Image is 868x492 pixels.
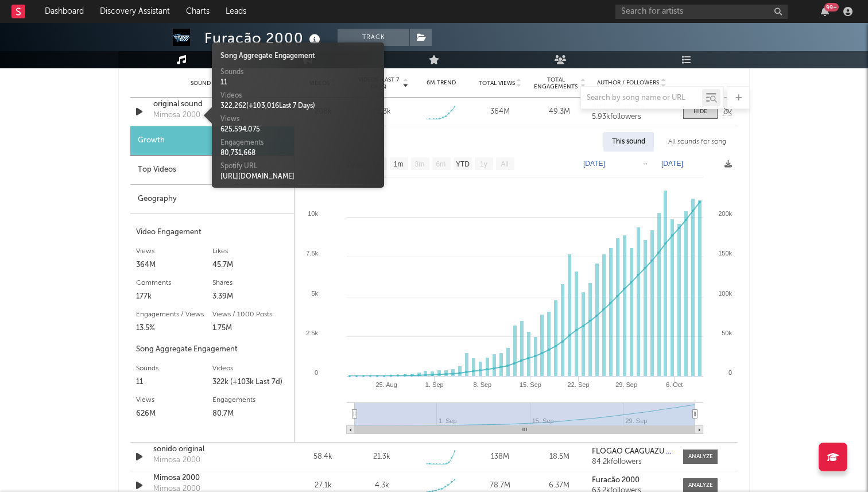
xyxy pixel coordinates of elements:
text: 3m [415,160,425,168]
div: 80.7M [212,407,289,421]
div: Geography [130,185,294,214]
div: 21.3k [373,451,390,463]
div: 177k [136,290,212,304]
div: 80,731,668 [220,148,375,158]
div: Top Videos [130,156,294,185]
span: Author / Followers [597,79,659,87]
input: Search for artists [615,5,788,19]
button: 99+ [821,7,829,16]
div: Views / 1000 Posts [212,308,289,321]
text: [DATE] [661,160,683,168]
text: 10k [308,210,318,217]
div: 45.7M [212,258,289,272]
text: 8. Sep [473,381,491,388]
a: Furacão 2000 [592,476,672,485]
div: Song Aggregate Engagement [136,343,288,357]
text: 29. Sep [615,381,637,388]
text: 0 [315,369,318,376]
div: Sounds [220,67,375,78]
text: 2.5k [306,330,318,336]
div: Growth [130,126,294,156]
div: 625,594,075 [220,125,375,135]
button: Track [338,29,409,46]
text: 1m [394,160,404,168]
div: Engagements [220,138,375,148]
div: Videos [220,91,375,101]
div: Shares [212,276,289,290]
text: 1y [480,160,487,168]
span: Total Views [479,80,515,87]
text: 15. Sep [520,381,541,388]
div: 1.75M [212,321,289,335]
a: sonido original [153,444,273,455]
text: YTD [456,160,470,168]
div: Engagements / Views [136,308,212,321]
div: 3.39M [212,290,289,304]
div: 364M [136,258,212,272]
div: Likes [212,245,289,258]
div: Mimosa 2000 [153,455,200,466]
text: 50k [722,330,732,336]
text: 5k [311,290,318,297]
strong: Furacão 2000 [592,476,640,484]
div: 322,262 ( + 103,016 Last 7 Days) [220,101,375,111]
span: Sound Name [191,80,229,87]
text: 22. Sep [568,381,590,388]
text: 1. Sep [425,381,444,388]
strong: ArchiveAmhara [592,103,645,110]
text: 0 [728,369,732,376]
div: 138M [474,451,527,463]
input: Search by song name or URL [581,94,702,103]
text: 7.5k [306,250,318,257]
text: 200k [718,210,732,217]
div: Song Aggregate Engagement [220,51,375,61]
div: Furacão 2000 [204,29,323,48]
div: 364M [474,106,527,118]
div: Video Engagement [136,226,288,239]
div: Views [136,393,212,407]
div: 84.2k followers [592,458,672,466]
div: 11 [136,375,212,389]
text: 150k [718,250,732,257]
div: 78.7M [474,480,527,491]
div: 4.3k [375,480,389,491]
a: Mimosa 2000 [153,472,273,484]
div: Mimosa 2000 [153,110,200,121]
text: 6. Oct [666,381,683,388]
div: 13.5% [136,321,212,335]
text: → [642,160,649,168]
div: Views [136,245,212,258]
div: Engagements [212,393,289,407]
a: [URL][DOMAIN_NAME] [220,173,294,180]
div: Sounds [136,362,212,375]
a: FLOGÃO CAAGUAZÚ 🥇 [592,448,672,456]
text: All [501,160,508,168]
div: 99 + [824,3,839,11]
text: 6m [436,160,446,168]
div: Views [220,114,375,125]
div: 5.93k followers [592,113,672,121]
div: 626M [136,407,212,421]
div: 58.4k [296,451,350,463]
div: 49.3M [533,106,586,118]
div: Comments [136,276,212,290]
span: Total Engagements [533,76,579,90]
div: 6M Trend [414,79,468,87]
strong: FLOGÃO CAAGUAZÚ 🥇 [592,448,675,455]
div: All sounds for song [660,132,735,152]
text: 100k [718,290,732,297]
div: 322k (+103k Last 7d) [212,375,289,389]
div: Videos [212,362,289,375]
text: [DATE] [583,160,605,168]
div: 27.1k [296,480,350,491]
div: This sound [603,132,654,152]
text: 25. Aug [376,381,397,388]
div: Spotify URL [220,161,375,172]
div: 18.5M [533,451,586,463]
div: 11 [220,78,375,88]
div: 6.37M [533,480,586,491]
